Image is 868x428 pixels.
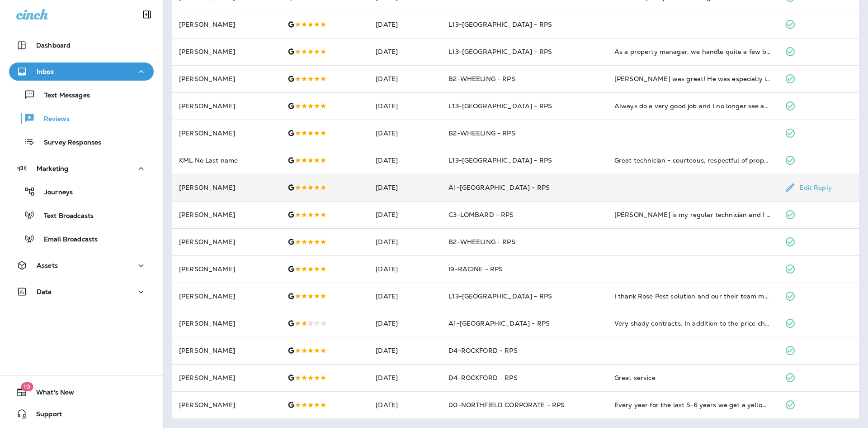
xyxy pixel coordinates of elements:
span: B2-WHEELING - RPS [448,129,515,137]
span: D4-ROCKFORD - RPS [448,346,517,355]
span: A1-[GEOGRAPHIC_DATA] - RPS [448,183,550,192]
p: [PERSON_NAME] [179,75,273,82]
p: Dashboard [36,42,71,49]
td: [DATE] [368,364,441,391]
span: L13-[GEOGRAPHIC_DATA] - RPS [448,292,552,300]
p: [PERSON_NAME] [179,347,273,354]
button: Marketing [9,159,154,178]
div: Always do a very good job and I no longer see any mice. [614,101,771,111]
td: [DATE] [368,201,441,228]
p: [PERSON_NAME] [179,21,273,28]
button: Collapse Sidebar [134,5,160,24]
p: [PERSON_NAME] [179,265,273,273]
div: I thank Rose Pest solution and our their team member Mr. Prince for his professionalism and custo... [614,292,771,301]
span: 19 [21,382,33,391]
p: Email Broadcasts [35,236,98,244]
p: Inbox [37,68,54,75]
td: [DATE] [368,228,441,255]
td: [DATE] [368,65,441,92]
div: As a property manager, we handle quite a few buildings and we have had a very good experience wit... [614,47,771,56]
div: Vance is my regular technician and I could not be happier. He is incredibly professional, friendl... [614,210,771,219]
p: Text Messages [35,91,90,100]
p: Reviews [35,115,70,124]
button: Dashboard [9,36,154,54]
p: [PERSON_NAME] [179,184,273,191]
span: L13-[GEOGRAPHIC_DATA] - RPS [448,20,552,29]
p: Edit Reply [796,184,831,191]
span: B2-WHEELING - RPS [448,75,515,83]
span: C3-LOMBARD - RPS [448,211,514,219]
div: Every year for the last 5-6 years we get a yellowjacket nest somewhere on the property, every yea... [614,400,771,409]
p: [PERSON_NAME] [179,401,273,409]
span: L13-[GEOGRAPHIC_DATA] - RPS [448,48,552,56]
p: Data [37,288,52,295]
td: [DATE] [368,147,441,174]
td: [DATE] [368,174,441,201]
p: Journeys [35,188,73,197]
button: Text Broadcasts [9,206,154,225]
td: [DATE] [368,38,441,65]
p: [PERSON_NAME] [179,211,273,218]
div: Albert was great! He was especially informative and professional. [614,74,771,83]
div: Very shady contracts. In addition to the price charged for initial service, you will be also be c... [614,319,771,328]
td: [DATE] [368,11,441,38]
p: Survey Responses [35,139,101,147]
button: Text Messages [9,85,154,104]
p: [PERSON_NAME] [179,48,273,55]
span: L13-[GEOGRAPHIC_DATA] - RPS [448,156,552,164]
p: [PERSON_NAME] [179,293,273,300]
td: [DATE] [368,255,441,283]
span: 00-NORTHFIELD CORPORATE - RPS [448,401,565,409]
td: [DATE] [368,92,441,120]
button: 19What's New [9,383,154,401]
button: Survey Responses [9,132,154,151]
span: B2-WHEELING - RPS [448,238,515,246]
p: [PERSON_NAME] [179,320,273,327]
span: D4-ROCKFORD - RPS [448,374,517,382]
span: L13-[GEOGRAPHIC_DATA] - RPS [448,102,552,110]
p: Assets [37,262,58,269]
td: [DATE] [368,337,441,364]
button: Reviews [9,109,154,128]
button: Support [9,405,154,423]
td: [DATE] [368,391,441,418]
button: Assets [9,256,154,274]
td: [DATE] [368,120,441,147]
span: What's New [27,389,74,399]
span: Support [27,410,62,421]
span: I9-RACINE - RPS [448,265,503,273]
p: [PERSON_NAME] [179,102,273,110]
td: [DATE] [368,283,441,310]
span: A1-[GEOGRAPHIC_DATA] - RPS [448,319,550,327]
p: [PERSON_NAME] [179,374,273,381]
p: [PERSON_NAME] [179,238,273,245]
p: KML No Last name [179,157,273,164]
td: [DATE] [368,310,441,337]
button: Data [9,283,154,301]
p: Text Broadcasts [35,212,94,221]
button: Inbox [9,63,154,81]
button: Email Broadcasts [9,229,154,248]
p: Marketing [37,165,68,172]
div: Great service [614,373,771,382]
button: Journeys [9,182,154,201]
div: Great technician - courteous, respectful of property and very knowledgeable. [614,156,771,165]
p: [PERSON_NAME] [179,130,273,137]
